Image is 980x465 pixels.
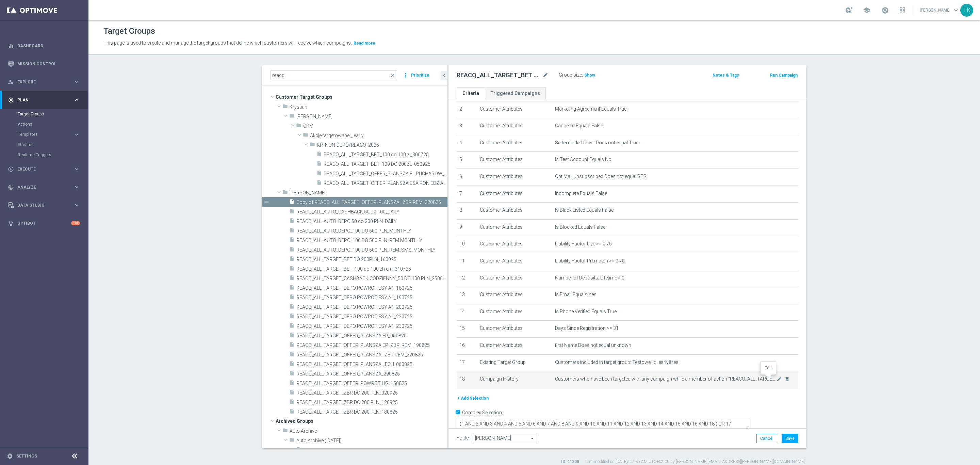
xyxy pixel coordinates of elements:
[18,109,88,119] div: Target Groups
[289,351,295,359] i: insert_drive_file
[289,332,295,340] i: insert_drive_file
[390,73,395,78] span: close
[477,169,552,186] td: Customer Attributes
[555,258,625,264] span: Liability Factor Prematch >= 0.75
[457,152,477,169] td: 5
[7,79,80,85] button: person_search Explore keyboard_arrow_right
[477,304,552,321] td: Customer Attributes
[18,142,71,147] a: Streams
[555,241,612,247] span: Liability Factor Live >= 0.75
[7,43,80,49] button: equalizer Dashboard
[462,410,502,416] label: Complex Selection
[17,185,73,189] span: Analyze
[477,203,552,220] td: Customer Attributes
[289,389,295,397] i: insert_drive_file
[296,123,301,130] i: folder
[7,221,80,226] div: lightbulb Optibot +10
[7,166,80,172] button: play_circle_outline Execute keyboard_arrow_right
[457,304,477,321] td: 14
[477,186,552,203] td: Customer Attributes
[776,376,782,382] i: mode_edit
[555,275,624,281] span: Number of Deposits, Lifetime = 0
[8,166,73,172] div: Execute
[296,199,447,205] span: Copy of REACQ_ALL_TARGET_OFFER_PLANSZA I ZBR REM_220825
[18,129,88,140] div: Templates
[784,376,790,382] i: delete_forever
[303,447,447,453] span: REACQ_ALL_TARGET_DEPO_EURO BONUS DEPO_100624
[555,325,619,331] span: Days Since Registration >= 31
[555,342,631,348] span: first Name Does not equal unknown
[18,140,88,150] div: Streams
[756,434,777,443] button: Cancel
[7,453,13,459] i: settings
[457,101,477,118] td: 2
[296,352,447,358] span: REACQ_ALL_TARGET_OFFER_PLANSZA I ZBR REM_220825
[296,209,447,215] span: REACQ_ALL_AUTO_CASHBACK 50 D0 100_DAILY
[457,219,477,236] td: 9
[296,114,447,119] span: Krystian P.
[18,132,67,137] span: Templates
[296,228,447,234] span: REACQ_ALL_AUTO_DEPO_100 DO 500 PLN_MONTHLY
[477,135,552,152] td: Customer Attributes
[73,184,80,190] i: keyboard_arrow_right
[7,203,80,208] button: Data Studio keyboard_arrow_right
[457,253,477,270] td: 11
[457,236,477,253] td: 10
[282,189,288,197] i: folder
[296,304,447,310] span: REACQ_ALL_TARGET_DEPO POWROT ESY A1_200725
[289,218,295,226] i: insert_drive_file
[296,333,447,339] span: REACQ_ALL_TARGET_OFFER_PLANSZA EP_050825
[477,236,552,253] td: Customer Attributes
[296,409,447,415] span: REACQ_ALL_TARGET_ZBR DO 200 PLN_180825
[73,97,80,103] i: keyboard_arrow_right
[477,118,552,135] td: Customer Attributes
[290,190,447,196] span: Tomasz K.
[289,408,295,416] i: insert_drive_file
[282,103,288,111] i: folder
[296,390,447,396] span: REACQ_ALL_TARGET_ZBR DO 200 PLN_020925
[18,152,71,158] a: Realtime Triggers
[316,151,322,159] i: insert_drive_file
[296,314,447,320] span: REACQ_ALL_TARGET_DEPO POWROT ESY A1_220725
[555,292,597,298] span: Is Email Equals Yes
[18,111,71,117] a: Target Groups
[296,285,447,291] span: REACQ_ALL_TARGET_DEPO POWROT ESY A1_180725
[296,238,447,243] span: REACQ_ALL_AUTO_DEPO_100 DO 500 PLN_REM MONTHLY
[296,257,447,262] span: REACQ_ALL_TARGET_BET DO 200PLN_160925
[296,295,447,301] span: REACQ_ALL_TARGET_DEPO POWROT ESY A1_190725
[296,342,447,348] span: REACQ_ALL_TARGET_OFFER_PLANSZA EP_ZBR_REM_190825
[960,4,973,17] div: TK
[584,73,595,78] span: Show
[316,170,322,178] i: insert_drive_file
[17,98,73,102] span: Plan
[296,438,447,444] span: Auto Archive (2024-09-09)
[457,395,489,402] button: + Add Selection
[7,61,80,67] button: Mission Control
[289,294,295,302] i: insert_drive_file
[289,361,295,369] i: insert_drive_file
[457,118,477,135] td: 3
[289,237,295,245] i: insert_drive_file
[296,276,447,282] span: REACQ_ALL_TARGET_CASHBACK CODZIENNY_50 DO 100 PLN_250625
[289,227,295,235] i: insert_drive_file
[289,342,295,350] i: insert_drive_file
[457,203,477,220] td: 8
[289,370,295,378] i: insert_drive_file
[8,97,73,103] div: Plan
[289,399,295,407] i: insert_drive_file
[542,71,549,79] i: mode_edit
[457,87,485,99] a: Criteria
[310,133,447,139] span: Akcje targetowane _ early
[457,186,477,203] td: 7
[103,26,155,36] h1: Target Groups
[296,400,447,405] span: REACQ_ALL_TARGET_ZBR DO 200 PLN_120925
[289,246,295,254] i: insert_drive_file
[17,55,80,73] a: Mission Control
[441,71,447,80] button: chevron_left
[289,199,295,207] i: insert_drive_file
[561,459,579,465] label: ID: 41208
[8,184,14,190] i: track_changes
[290,104,447,110] span: Krystian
